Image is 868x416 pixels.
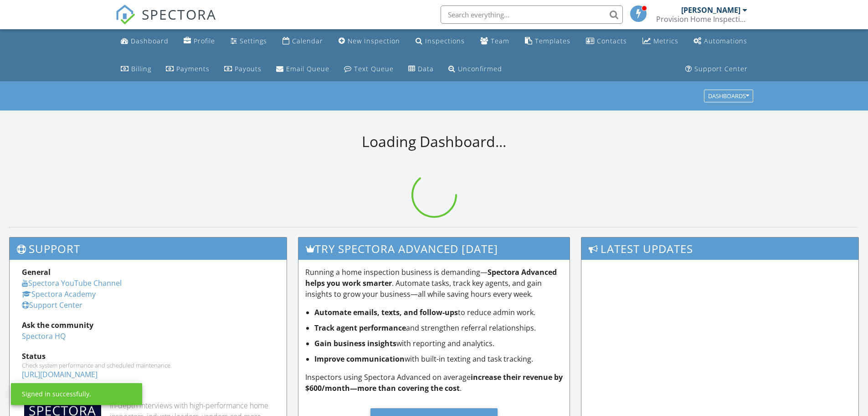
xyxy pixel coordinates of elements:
[131,64,151,73] div: Billing
[639,33,682,50] a: Metrics
[305,372,563,393] strong: increase their revenue by $600/month—more than covering the cost
[477,33,513,50] a: Team
[22,278,122,288] a: Spectora YouTube Channel
[22,289,96,299] a: Spectora Academy
[176,64,210,73] div: Payments
[314,307,563,318] li: to reduce admin work.
[272,61,333,78] a: Email Queue
[491,37,509,45] div: Team
[22,389,274,400] div: Industry Knowledge
[298,237,570,260] h3: Try spectora advanced [DATE]
[22,320,274,331] div: Ask the community
[240,37,267,45] div: Settings
[22,369,98,379] a: [URL][DOMAIN_NAME]
[162,61,213,78] a: Payments
[441,5,623,24] input: Search everything...
[286,64,329,73] div: Email Queue
[194,37,215,45] div: Profile
[581,237,858,260] h3: Latest Updates
[418,64,434,73] div: Data
[22,362,274,369] div: Check system performance and scheduled maintenance.
[292,37,323,45] div: Calendar
[314,323,406,333] strong: Track agent performance
[117,61,155,78] a: Billing
[354,64,394,73] div: Text Queue
[305,372,563,394] p: Inspectors using Spectora Advanced on average .
[131,37,169,45] div: Dashboard
[180,33,219,50] a: Company Profile
[535,37,570,45] div: Templates
[227,33,271,50] a: Settings
[314,338,563,349] li: with reporting and analytics.
[115,12,216,32] a: SPECTORA
[445,61,506,78] a: Unconfirmed
[656,15,747,24] div: Provision Home Inspections, LLC.
[653,37,678,45] div: Metrics
[221,61,265,78] a: Payouts
[305,267,557,288] strong: Spectora Advanced helps you work smarter
[458,64,502,73] div: Unconfirmed
[597,37,627,45] div: Contacts
[704,90,753,103] button: Dashboards
[22,331,66,341] a: Spectora HQ
[314,307,458,317] strong: Automate emails, texts, and follow-ups
[682,61,751,78] a: Support Center
[412,33,468,50] a: Inspections
[708,93,749,100] div: Dashboards
[22,267,51,277] strong: General
[348,37,400,45] div: New Inspection
[22,300,82,310] a: Support Center
[117,33,172,50] a: Dashboard
[314,353,563,364] li: with built-in texting and task tracking.
[694,64,748,73] div: Support Center
[704,37,747,45] div: Automations
[22,351,274,362] div: Status
[425,37,465,45] div: Inspections
[142,5,216,24] span: SPECTORA
[335,33,404,50] a: New Inspection
[690,33,751,50] a: Automations (Basic)
[314,354,405,364] strong: Improve communication
[279,33,327,50] a: Calendar
[314,322,563,333] li: and strengthen referral relationships.
[582,33,631,50] a: Contacts
[340,61,397,78] a: Text Queue
[22,390,91,399] div: Signed in successfully.
[305,267,563,300] p: Running a home inspection business is demanding— . Automate tasks, track key agents, and gain ins...
[681,5,740,15] div: [PERSON_NAME]
[235,64,262,73] div: Payouts
[521,33,574,50] a: Templates
[314,338,396,348] strong: Gain business insights
[405,61,437,78] a: Data
[10,237,287,260] h3: Support
[115,5,135,25] img: The Best Home Inspection Software - Spectora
